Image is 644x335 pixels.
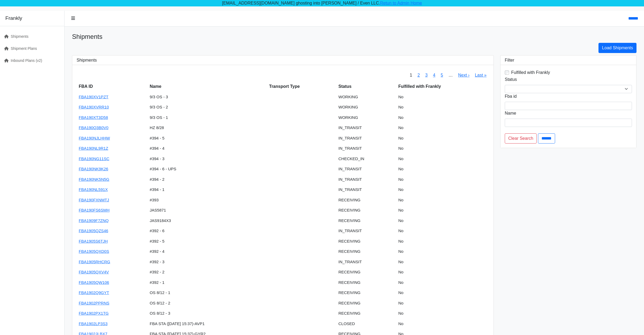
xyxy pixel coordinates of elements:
span: 1 [407,69,415,81]
td: IN_TRANSIT [336,143,396,154]
a: FBA190XVRR10 [79,105,109,109]
td: IN_TRANSIT [336,174,396,185]
td: CHECKED_IN [336,154,396,164]
td: No [396,205,489,216]
a: FBA1902PX1TG [79,311,109,315]
a: FBA190XT3D58 [79,115,108,120]
td: FBA STA ([DATE] 15:37)-AVP1 [148,319,267,329]
td: RECEIVING [336,205,396,216]
a: FBA1902PPRNS [79,301,109,305]
a: FBA1905RHCRG [79,259,110,264]
a: 2 [417,73,420,77]
td: 9/3 OS - 1 [148,112,267,123]
th: Fulfilled with Frankly [396,81,489,92]
a: FBA190NK9K26 [79,167,108,171]
h1: Shipments [72,33,637,41]
td: No [396,319,489,329]
a: FBA1905S6TJH [79,239,108,243]
a: FBA1902Q9GYT [79,290,109,295]
td: IN_TRANSIT [336,123,396,133]
td: WORKING [336,92,396,102]
td: HZ 8/28 [148,123,267,133]
td: #392 - 2 [148,267,267,277]
a: FBA190FS6SMH [79,208,110,212]
a: 5 [441,73,443,77]
td: RECEIVING [336,277,396,288]
td: RECEIVING [336,298,396,308]
td: JAS5871 [148,205,267,216]
td: #394 - 1 [148,185,267,195]
td: #392 - 4 [148,246,267,257]
td: No [396,133,489,144]
label: Fulfilled with Frankly [511,69,550,76]
td: #392 - 3 [148,257,267,267]
td: 9/3 OS - 2 [148,102,267,112]
td: OS 8/12 - 3 [148,308,267,319]
label: Status [505,76,517,83]
td: IN_TRANSIT [336,226,396,236]
td: #394 - 4 [148,143,267,154]
th: Transport Type [267,81,336,92]
td: #393 [148,195,267,205]
td: No [396,246,489,257]
a: FBA190NG11SC [79,156,109,161]
a: FBA190NJLHHW [79,136,110,140]
td: No [396,164,489,174]
td: RECEIVING [336,308,396,319]
th: Name [148,81,267,92]
td: RECEIVING [336,236,396,247]
td: 9/3 OS - 3 [148,92,267,102]
td: #394 - 5 [148,133,267,144]
td: RECEIVING [336,288,396,298]
a: Next › [458,73,470,77]
td: #394 - 6 - UPS [148,164,267,174]
a: FBA1905QXD0S [79,249,109,254]
td: No [396,257,489,267]
a: 4 [433,73,435,77]
a: FBA190NK5N5G [79,177,109,182]
td: JAS9184X3 [148,216,267,226]
td: No [396,298,489,308]
td: No [396,143,489,154]
td: No [396,267,489,277]
td: RECEIVING [336,195,396,205]
td: #392 - 5 [148,236,267,247]
a: FBA1909F7ZNQ [79,218,109,223]
td: No [396,236,489,247]
td: No [396,277,489,288]
td: IN_TRANSIT [336,164,396,174]
a: Retun to Admin Home [380,1,422,5]
td: WORKING [336,102,396,112]
a: FBA190NL591X [79,187,108,192]
a: FBA190FXNMTJ [79,198,109,202]
td: No [396,92,489,102]
label: Fba id [505,93,517,100]
nav: pager [407,69,489,81]
label: Name [505,110,516,116]
td: RECEIVING [336,246,396,257]
td: OS 8/12 - 1 [148,288,267,298]
td: No [396,308,489,319]
td: No [396,185,489,195]
h3: Shipments [77,58,489,63]
td: RECEIVING [336,216,396,226]
a: FBA1905QZS46 [79,228,108,233]
td: RECEIVING [336,267,396,277]
td: OS 8/12 - 2 [148,298,267,308]
td: No [396,154,489,164]
td: No [396,174,489,185]
a: FBA190XV1PZT [79,95,108,99]
td: No [396,195,489,205]
td: #392 - 1 [148,277,267,288]
a: Last » [475,73,487,77]
a: FBA190Q3B0V0 [79,125,108,130]
td: #392 - 6 [148,226,267,236]
td: No [396,226,489,236]
td: CLOSED [336,319,396,329]
td: IN_TRANSIT [336,257,396,267]
td: IN_TRANSIT [336,133,396,144]
a: FBA1905QW106 [79,280,109,285]
a: FBA190NL9R1Z [79,146,108,150]
a: FBA1902LP3S3 [79,321,108,326]
td: No [396,288,489,298]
